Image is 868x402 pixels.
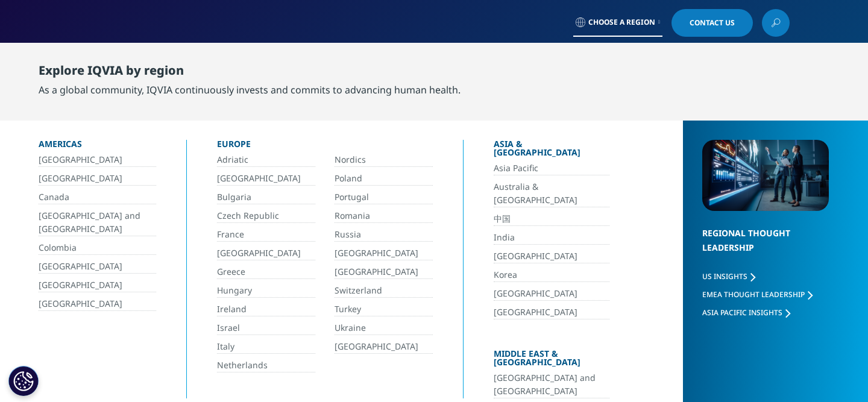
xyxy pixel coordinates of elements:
a: Portugal [335,190,433,204]
a: Czech Republic [217,209,315,223]
span: EMEA Thought Leadership [702,289,805,300]
a: Asia Pacific Insights [702,307,790,318]
div: Americas [39,140,156,153]
div: Explore IQVIA by region [39,63,461,83]
a: US Insights [702,271,755,281]
button: Cookies Settings [8,366,39,396]
a: Canada [39,190,156,204]
a: [GEOGRAPHIC_DATA] [39,153,156,167]
a: Australia & [GEOGRAPHIC_DATA] [494,180,609,207]
div: Europe [217,140,433,153]
a: Ukraine [335,321,433,335]
span: Contact Us [690,19,735,27]
a: [GEOGRAPHIC_DATA] [39,260,156,274]
a: Contact Us [671,9,753,37]
a: [GEOGRAPHIC_DATA] and [GEOGRAPHIC_DATA] [39,209,156,236]
div: As a global community, IQVIA continuously invests and commits to advancing human health. [39,83,461,97]
span: Asia Pacific Insights [702,307,782,318]
a: Asia Pacific [494,162,609,175]
nav: Primary [180,42,790,102]
a: [GEOGRAPHIC_DATA] [494,287,609,301]
a: Ireland [217,303,315,316]
a: Bulgaria [217,190,315,204]
a: Colombia [39,241,156,255]
a: Romania [335,209,433,223]
span: Choose a Region [588,17,655,27]
a: Hungary [217,284,315,298]
a: [GEOGRAPHIC_DATA] [335,265,433,279]
a: [GEOGRAPHIC_DATA] [39,297,156,311]
a: [GEOGRAPHIC_DATA] [494,306,609,319]
a: France [217,228,315,242]
a: Adriatic [217,153,315,167]
img: 2093_analyzing-data-using-big-screen-display-and-laptop.png [702,140,829,211]
a: Nordics [335,153,433,167]
div: Regional Thought Leadership [702,226,829,270]
a: [GEOGRAPHIC_DATA] [335,247,433,260]
a: 中国 [494,212,609,226]
a: Turkey [335,303,433,316]
a: Russia [335,228,433,242]
div: Middle East & [GEOGRAPHIC_DATA] [494,350,609,371]
div: Asia & [GEOGRAPHIC_DATA] [494,140,609,162]
a: Poland [335,172,433,186]
a: EMEA Thought Leadership [702,289,813,300]
a: India [494,231,609,245]
a: [GEOGRAPHIC_DATA] [39,278,156,292]
a: Netherlands [217,359,315,372]
span: US Insights [702,271,747,281]
a: [GEOGRAPHIC_DATA] [494,250,609,263]
a: [GEOGRAPHIC_DATA] [217,247,315,260]
a: [GEOGRAPHIC_DATA] [217,172,315,186]
a: Greece [217,265,315,279]
a: Italy [217,340,315,354]
a: [GEOGRAPHIC_DATA] [39,172,156,186]
a: Korea [494,268,609,282]
a: Israel [217,321,315,335]
a: [GEOGRAPHIC_DATA] [335,340,433,354]
a: Switzerland [335,284,433,298]
a: [GEOGRAPHIC_DATA] and [GEOGRAPHIC_DATA] [494,371,609,398]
